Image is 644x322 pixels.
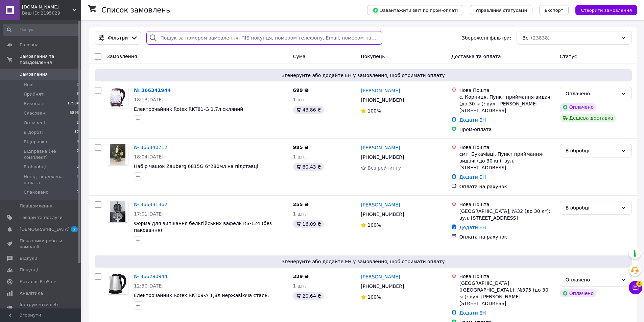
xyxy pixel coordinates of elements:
a: Створити замовлення [569,7,637,13]
a: [PERSON_NAME] [361,201,400,208]
span: Збережені фільтри: [462,34,511,41]
span: 12:50[DATE] [134,283,164,289]
div: Оплачено [560,103,596,111]
a: Фото товару [107,273,128,295]
span: 1 [77,189,79,195]
span: Нові [24,82,33,88]
div: 20.64 ₴ [293,292,324,300]
span: 17904 [67,101,79,107]
span: Каталог ProSale [20,279,56,285]
span: [PHONE_NUMBER] [361,97,404,103]
span: 1 шт. [293,154,306,159]
span: 329 ₴ [293,274,309,279]
span: Згенеруйте або додайте ЕН у замовлення, щоб отримати оплату [97,72,629,79]
div: Ваш ID: 2195029 [22,10,81,16]
span: 2 [71,226,78,232]
span: 12 [74,129,79,135]
span: dellux.com.ua [22,4,73,10]
img: Фото товару [110,201,126,222]
span: 100% [367,222,381,228]
div: Оплачено [566,90,618,97]
span: Аналітика [20,290,43,296]
div: с. Корниця, Пункт приймання-видачі (до 30 кг): вул. [PERSON_NAME][STREET_ADDRESS] [459,94,554,114]
div: [GEOGRAPHIC_DATA], №32 (до 30 кг): вул. [STREET_ADDRESS] [459,208,554,221]
span: 0 [77,174,79,186]
input: Пошук [3,24,80,36]
a: Додати ЕН [459,310,486,316]
button: Управління статусами [470,5,532,15]
img: Фото товару [110,144,126,165]
span: Доставка та оплата [451,54,501,59]
div: Нова Пошта [459,144,554,151]
div: Оплата на рахунок [459,233,554,240]
a: [PERSON_NAME] [361,273,400,280]
span: Замовлення та повідомлення [20,53,81,66]
span: Спаковано [24,189,48,195]
span: 0 [77,82,79,88]
span: 4 [636,281,642,287]
span: Скасовані [24,110,47,116]
span: 2 [77,148,79,160]
div: 16.09 ₴ [293,220,324,228]
div: В обробці [566,204,618,212]
span: Згенеруйте або додайте ЕН у замовлення, щоб отримати оплату [97,258,629,265]
div: смт. Букачівці, Пункт приймання-видачі (до 30 кг): вул. [STREET_ADDRESS] [459,151,554,171]
span: 17:01[DATE] [134,211,164,217]
span: В дорозі [24,129,43,135]
h1: Список замовлень [101,6,170,14]
div: Дешева доставка [560,114,616,122]
span: 1 шт. [293,211,306,217]
span: Покупці [20,267,38,273]
span: Замовлення [107,54,137,59]
span: 985 ₴ [293,145,309,150]
span: Повідомлення [20,203,52,209]
a: Додати ЕН [459,174,486,180]
a: [PERSON_NAME] [361,144,400,151]
a: Додати ЕН [459,117,486,123]
span: Непідтверджена оплата [24,174,77,186]
span: Завантажити звіт по пром-оплаті [373,7,458,13]
span: Відгуки [20,255,37,262]
span: 100% [367,294,381,300]
div: 43.86 ₴ [293,106,324,114]
span: Експорт [545,8,564,13]
span: Виконані [24,101,45,107]
span: Головна [20,42,39,48]
span: В обробці [24,164,46,170]
span: (23838) [531,35,550,41]
div: Нова Пошта [459,201,554,208]
span: Замовлення [20,71,48,77]
div: Нова Пошта [459,87,554,94]
span: Електрочайник Rotex RKT09-A 1,8л нержавіюча сталь. [134,293,269,298]
span: Управління статусами [475,8,527,13]
span: 100% [367,108,381,114]
span: 18:13[DATE] [134,97,164,102]
input: Пошук за номером замовлення, ПІБ покупця, номером телефону, Email, номером накладної [146,31,382,45]
span: [PHONE_NUMBER] [361,283,404,289]
span: 1 шт. [293,97,306,102]
img: Фото товару [107,87,128,108]
a: № 366290944 [134,274,167,279]
a: Фото товару [107,201,128,223]
button: Завантажити звіт по пром-оплаті [367,5,463,15]
div: Нова Пошта [459,273,554,280]
span: 5899 [70,110,79,116]
button: Експорт [539,5,569,15]
a: № 366331362 [134,202,167,207]
span: Відправка [24,139,47,145]
div: Оплачено [560,289,596,297]
button: Чат з покупцем4 [629,281,642,294]
span: [DEMOGRAPHIC_DATA] [20,226,70,232]
a: № 366341944 [134,88,171,93]
div: [GEOGRAPHIC_DATA] ([GEOGRAPHIC_DATA].), №375 (до 30 кг): вул. [PERSON_NAME][STREET_ADDRESS] [459,280,554,307]
span: [PHONE_NUMBER] [361,212,404,217]
span: 2 [77,164,79,170]
span: 255 ₴ [293,202,309,207]
span: Без рейтингу [367,165,401,171]
a: Форма для випікання бельгійських вафель RS-124 (без паковання) [134,221,272,233]
span: 4 [77,139,79,145]
a: № 366340712 [134,145,167,150]
a: Набір чашок Zauberg 6815G 6*280мл на підставці [134,164,258,169]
